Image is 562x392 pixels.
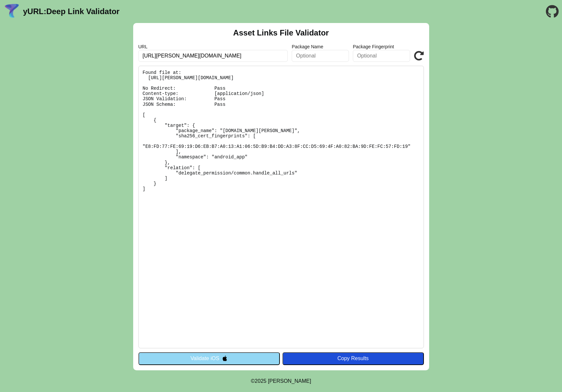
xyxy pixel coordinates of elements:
[251,370,311,392] footer: ©
[138,66,424,348] pre: Found file at: [URL][PERSON_NAME][DOMAIN_NAME] No Redirect: Pass Content-type: [application/json]...
[282,352,424,365] button: Copy Results
[292,50,349,62] input: Optional
[138,352,280,365] button: Validate iOS
[3,3,20,20] img: yURL Logo
[138,44,288,49] label: URL
[222,356,228,361] img: appleIcon.svg
[292,44,349,49] label: Package Name
[286,356,421,361] div: Copy Results
[255,378,267,384] span: 2025
[353,44,410,49] label: Package Fingerprint
[353,50,410,62] input: Optional
[233,28,329,37] h2: Asset Links File Validator
[138,50,288,62] input: Required
[268,378,311,384] a: Michael Ibragimchayev's Personal Site
[23,7,119,16] a: yURL:Deep Link Validator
